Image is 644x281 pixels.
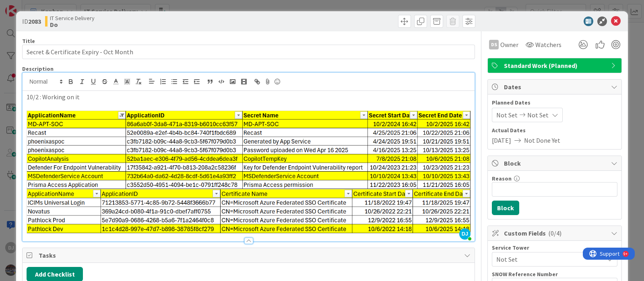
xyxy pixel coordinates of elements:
[496,254,603,264] span: Not Set
[524,135,560,145] span: Not Done Yet
[27,111,471,189] img: image.png
[489,40,499,49] div: DS
[50,21,95,28] b: Do
[22,16,41,26] span: ID
[28,17,41,25] b: 2083
[22,37,35,45] label: Title
[22,65,54,72] span: Description
[492,98,617,107] span: Planned Dates
[504,61,607,70] span: Standard Work (Planned)
[492,245,617,250] div: Service Tower
[22,45,475,59] input: type card name here...
[39,250,460,260] span: Tasks
[27,92,471,102] p: 10/2 : Working on it
[50,15,95,21] span: IT Service Delivery
[492,175,512,182] label: Reason
[504,228,607,238] span: Custom Fields
[496,110,518,120] span: Not Set
[504,158,607,168] span: Block
[492,201,519,215] button: Block
[492,271,558,278] label: SNOW Reference Number
[41,3,45,10] div: 9+
[535,40,561,49] span: Watchers
[492,135,511,145] span: [DATE]
[527,110,549,120] span: Not Set
[27,189,471,233] img: image.png
[500,40,518,49] span: Owner
[459,228,471,240] span: DJ
[504,82,607,92] span: Dates
[492,126,617,135] span: Actual Dates
[548,229,561,237] span: ( 0/4 )
[17,1,37,11] span: Support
